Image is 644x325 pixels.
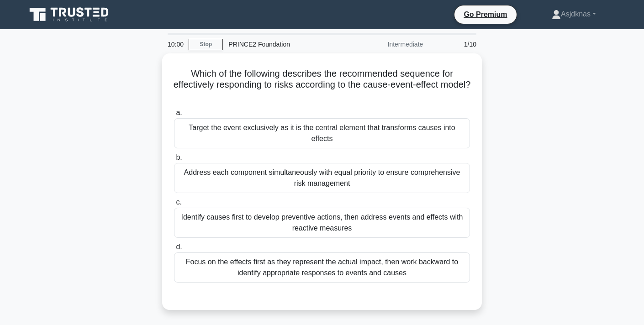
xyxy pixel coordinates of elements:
[189,39,223,50] a: Stop
[223,35,348,53] div: PRINCE2 Foundation
[174,118,470,148] div: Target the event exclusively as it is the central element that transforms causes into effects
[348,35,428,53] div: Intermediate
[176,109,182,116] span: a.
[162,35,189,53] div: 10:00
[176,243,182,251] span: d.
[174,208,470,238] div: Identify causes first to develop preventive actions, then address events and effects with reactiv...
[530,5,618,23] a: Asjdknas
[176,198,181,206] span: c.
[176,153,182,161] span: b.
[428,35,482,53] div: 1/10
[174,252,470,283] div: Focus on the effects first as they represent the actual impact, then work backward to identify ap...
[174,163,470,193] div: Address each component simultaneously with equal priority to ensure comprehensive risk management
[458,9,512,20] a: Go Premium
[173,68,471,102] h5: Which of the following describes the recommended sequence for effectively responding to risks acc...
